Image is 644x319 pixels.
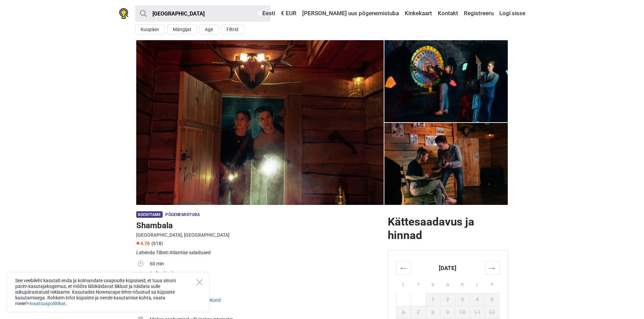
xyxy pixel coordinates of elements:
[150,289,382,305] td: , ,
[440,293,455,306] td: 2
[135,24,165,35] button: Kuupäev
[7,272,210,312] div: See veebileht kasutab enda ja kolmandate osapoolte küpsiseid, et tuua sinuni parim kasutajakogemu...
[470,293,485,306] td: 4
[119,8,128,19] img: Nowescape logo
[221,24,244,35] button: Filtrid
[455,293,470,306] td: 3
[426,306,440,319] td: 8
[196,279,202,285] button: Close
[470,306,485,319] td: 11
[150,290,382,297] div: Väga hea:
[150,269,382,279] td: 2 - 7 mängijat
[256,7,277,20] a: Eesti
[258,11,262,16] img: Eesti
[411,274,426,293] th: T
[301,7,401,20] a: [PERSON_NAME] uus põgenemistuba
[484,261,499,274] th: →
[455,306,470,319] td: 10
[396,261,411,274] th: ←
[384,40,508,122] a: Shambala photo 3
[436,7,460,20] a: Kontakt
[440,306,455,319] td: 9
[403,7,434,20] a: Kinkekaart
[426,274,440,293] th: K
[484,306,499,319] td: 12
[136,219,382,232] h1: Shambala
[426,293,440,306] td: 1
[136,241,140,245] img: Star
[136,211,163,218] span: Soovitame
[384,123,508,205] img: Shambala photo 5
[484,293,499,306] td: 5
[165,212,200,217] span: Põgenemistuba
[150,305,382,315] td: , ,
[279,7,298,20] a: € EUR
[440,274,455,293] th: N
[411,306,426,319] td: 7
[136,40,384,205] img: Shambala photo 9
[136,249,382,256] div: Lahenda Tiibeti Atlantise saladused
[150,260,382,269] td: 60 min
[470,274,485,293] th: L
[498,7,525,20] a: Logi sisse
[136,232,382,239] div: [GEOGRAPHIC_DATA], [GEOGRAPHIC_DATA]
[484,274,499,293] th: P
[388,215,508,242] h2: Kättesaadavus ja hinnad
[411,261,485,274] th: [DATE]
[199,24,218,35] button: Age
[384,123,508,205] a: Shambala photo 4
[455,274,470,293] th: R
[462,7,495,20] a: Registreeru
[136,40,384,205] a: Shambala photo 8
[135,5,270,22] input: proovi “Tallinn”
[384,40,508,122] img: Shambala photo 4
[167,24,197,35] button: Mängijat
[25,301,66,306] a: Privaatsuspoliitikat
[151,241,163,246] span: (618)
[396,274,411,293] th: E
[136,241,150,246] span: 4.76
[201,297,221,303] a: Perekond
[396,306,411,319] td: 6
